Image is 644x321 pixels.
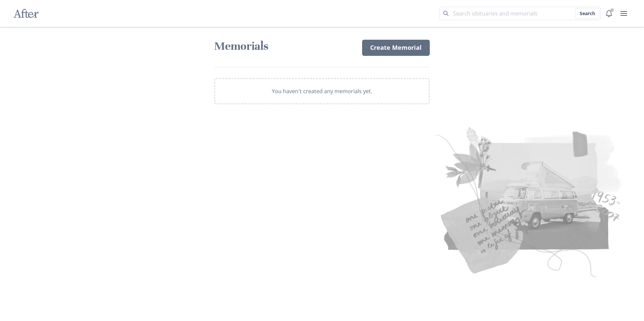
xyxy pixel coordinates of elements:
img: Collage of old pictures and notes [306,120,628,281]
input: Search term [439,7,601,20]
a: Create Memorial [362,40,430,56]
button: Notifications [602,7,616,20]
h1: Memorials [214,39,354,53]
p: You haven't created any memorials yet. [272,87,372,95]
button: user menu [617,7,631,20]
button: Search [575,8,600,19]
